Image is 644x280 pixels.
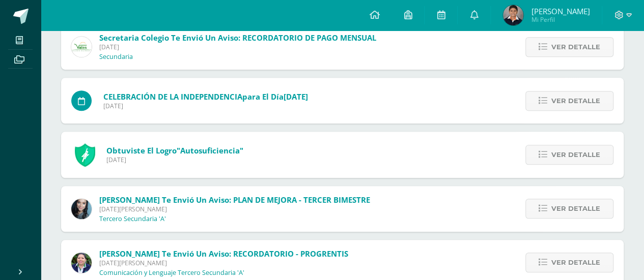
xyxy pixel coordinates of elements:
[103,91,308,102] span: para el día
[99,248,348,259] span: [PERSON_NAME] te envió un aviso: RECORDATORIO - PROGRENTIS
[103,91,242,102] span: CELEBRACIÓN DE LA INDEPENDENCIA
[99,269,244,277] p: Comunicación y Lenguaje Tercero Secundaria 'A'
[99,53,133,61] p: Secundaria
[99,215,166,223] p: Tercero Secundaria 'A'
[71,253,92,273] img: 7c69af67f35011c215e125924d43341a.png
[551,38,600,56] span: Ver detalle
[99,33,376,43] span: Secretaria Colegio te envió un aviso: RECORDATORIO DE PAGO MENSUAL
[531,15,590,24] span: Mi Perfil
[177,145,243,155] span: "Autosuficiencia"
[103,102,308,110] span: [DATE]
[99,195,370,205] span: [PERSON_NAME] te envió un aviso: PLAN DE MEJORA - TERCER BIMESTRE
[106,145,243,155] span: Obtuviste el logro
[551,91,600,110] span: Ver detalle
[551,199,600,218] span: Ver detalle
[99,43,376,51] span: [DATE]
[284,91,308,102] span: [DATE]
[99,205,370,213] span: [DATE][PERSON_NAME]
[551,145,600,164] span: Ver detalle
[551,253,600,272] span: Ver detalle
[503,5,523,25] img: ca4d35f83694f177a1b6820383161a0a.png
[99,259,348,267] span: [DATE][PERSON_NAME]
[71,37,92,57] img: 10471928515e01917a18094c67c348c2.png
[531,6,590,16] span: [PERSON_NAME]
[71,199,92,219] img: 6f21a0d63d717e8a6ba66bf9a4515893.png
[106,155,243,164] span: [DATE]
